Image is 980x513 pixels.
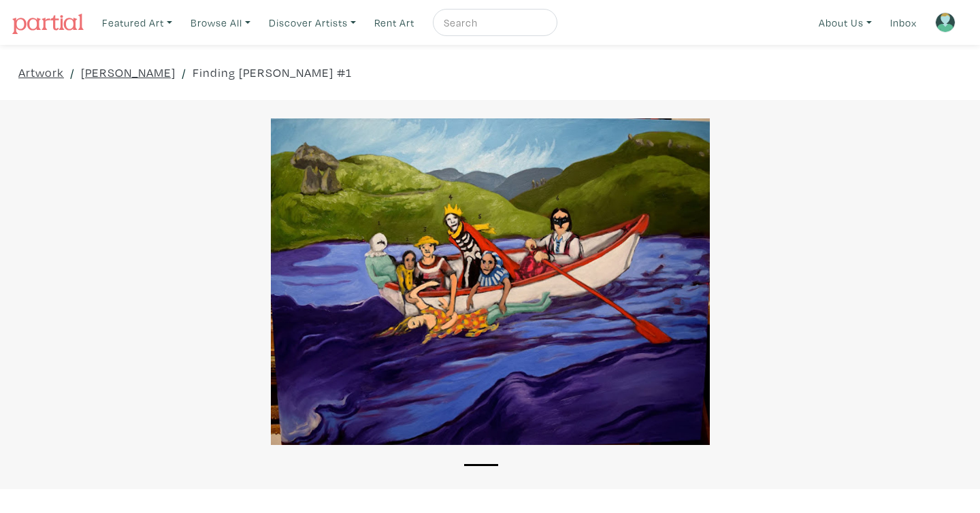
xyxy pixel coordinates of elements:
[182,63,186,82] span: /
[184,9,257,37] a: Browse All
[263,9,362,37] a: Discover Artists
[81,63,176,82] a: [PERSON_NAME]
[442,14,544,31] input: Search
[368,9,421,37] a: Rent Art
[70,63,75,82] span: /
[813,9,878,37] a: About Us
[884,9,923,37] a: Inbox
[18,63,64,82] a: Artwork
[464,464,498,466] button: 1 of 1
[935,12,955,33] img: avatar.png
[193,63,352,82] a: Finding [PERSON_NAME] #1
[96,9,178,37] a: Featured Art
